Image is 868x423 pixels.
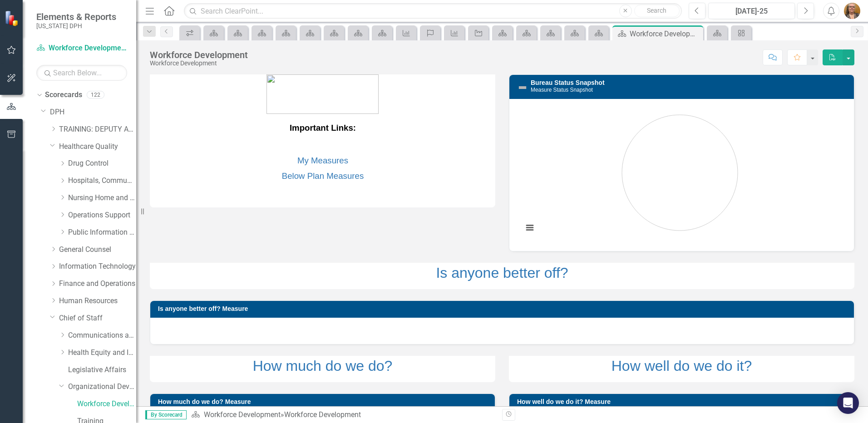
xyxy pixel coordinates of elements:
[45,90,82,100] a: Scorecards
[531,87,593,93] small: Measure Status Snapshot
[191,410,495,420] div: »
[531,79,605,86] a: Bureau Status Snapshot
[284,410,361,419] div: Workforce Development
[68,365,136,375] a: Legislative Affairs
[204,410,281,419] a: Workforce Development
[844,3,860,19] img: Mary Ramirez
[68,176,136,186] a: Hospitals, Community Services, and Emergency Management
[837,392,859,414] div: Open Intercom Messenger
[68,330,136,341] a: Communications and Public Affairs
[68,158,136,169] a: Drug Control
[87,91,104,99] div: 122
[59,142,136,152] a: Healthcare Quality
[36,11,116,22] span: Elements & Reports
[68,210,136,221] a: Operations Support
[150,60,248,67] div: Workforce Development
[436,265,568,281] a: Is anyone better off?
[59,279,136,289] a: Finance and Operations
[68,227,136,238] a: Public Information and Regulatory Affairs
[634,5,680,17] button: Search
[150,50,248,60] div: Workforce Development
[282,171,364,181] a: Below Plan Measures
[145,410,187,419] span: By Scorecard
[158,305,849,312] h3: Is anyone better off? Measure
[517,82,528,93] img: Not Defined
[297,156,348,165] a: My Measures
[253,358,393,374] a: How much do we do?
[59,245,136,255] a: General Counsel
[518,106,845,242] div: Chart. Highcharts interactive chart.
[184,3,682,19] input: Search ClearPoint...
[59,313,136,324] a: Chief of Staff
[36,43,127,54] a: Workforce Development
[518,106,841,242] svg: Interactive chart
[77,399,136,409] a: Workforce Development
[290,123,356,133] strong: Important Links:
[158,398,490,405] h3: How much do we do? Measure
[68,382,136,392] a: Organizational Development
[630,28,701,39] div: Workforce Development
[5,10,20,26] img: ClearPoint Strategy
[59,296,136,306] a: Human Resources
[68,348,136,358] a: Health Equity and Inclusion
[612,358,752,374] a: How well do we do it?
[647,7,666,14] span: Search
[36,22,116,30] small: [US_STATE] DPH
[711,6,792,17] div: [DATE]-25
[59,261,136,272] a: Information Technology
[36,65,127,81] input: Search Below...
[517,398,849,405] h3: How well do we do it? Measure
[68,193,136,203] a: Nursing Home and Medical Services
[59,124,136,135] a: TRAINING: DEPUTY AREA
[523,221,536,234] button: View chart menu, Chart
[50,107,136,118] a: DPH
[708,3,795,19] button: [DATE]-25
